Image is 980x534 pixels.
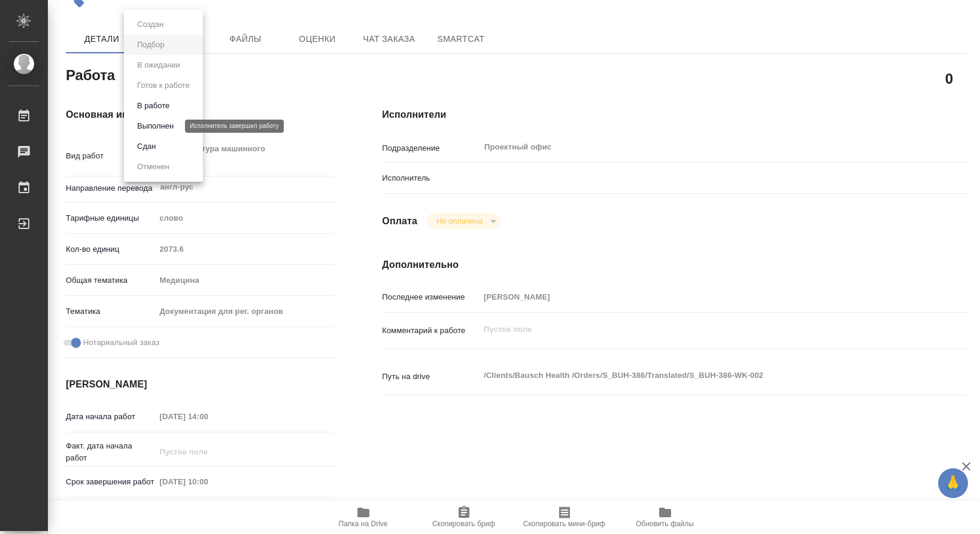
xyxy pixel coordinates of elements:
button: Подбор [134,38,168,51]
button: Создан [134,18,167,31]
button: Выполнен [134,120,177,133]
button: Отменен [134,160,173,173]
button: Сдан [134,140,159,153]
button: В работе [134,99,173,112]
button: В ожидании [134,59,184,72]
button: Готов к работе [134,79,193,92]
